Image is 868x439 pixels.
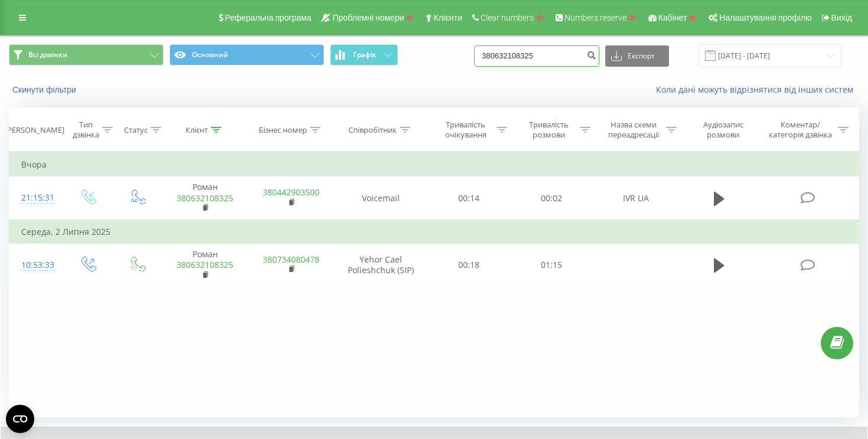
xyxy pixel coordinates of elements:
span: Numbers reserve [564,13,626,22]
span: Всі дзвінки [28,50,67,60]
span: Клієнти [433,13,462,22]
td: Yehor Cael Polieshchuk (SIP) [334,244,427,287]
div: Статус [124,125,148,135]
div: [PERSON_NAME] [5,125,64,135]
td: 00:18 [427,244,510,287]
button: Експорт [605,45,669,67]
div: Клієнт [185,125,208,135]
a: 380632108325 [177,259,233,270]
td: Вчора [9,153,859,176]
div: Бізнес номер [259,125,307,135]
span: Кабінет [658,13,687,22]
button: Скинути фільтри [9,84,82,95]
td: Voicemail [334,176,427,220]
span: Налаштування профілю [719,13,811,22]
button: Всі дзвінки [9,44,164,65]
div: Тип дзвінка [73,120,99,140]
div: Аудіозапис розмови [690,120,756,140]
td: Середа, 2 Липня 2025 [9,220,859,244]
div: 10:53:33 [21,254,50,277]
div: Коментар/категорія дзвінка [766,120,835,140]
div: 21:15:31 [21,186,50,209]
td: 00:14 [427,176,510,220]
span: Clear numbers [481,13,534,22]
div: Назва схеми переадресації [604,120,663,140]
td: Роман [162,244,248,287]
a: 380734080478 [263,254,319,265]
div: Тривалість очікування [438,120,494,140]
span: Проблемні номери [332,13,404,22]
span: Реферальна програма [225,13,312,22]
td: 00:02 [510,176,593,220]
span: Вихід [831,13,852,22]
button: Open CMP widget [6,405,34,433]
div: Співробітник [348,125,397,135]
a: 380442903500 [263,186,319,198]
td: IVR UA [593,176,679,220]
div: Тривалість розмови [521,120,577,140]
td: 01:15 [510,244,593,287]
button: Основний [169,44,324,65]
span: Графік [353,51,376,59]
a: 380632108325 [177,192,233,204]
td: Роман [162,176,248,220]
button: Графік [330,44,398,65]
input: Пошук за номером [474,45,599,67]
a: Коли дані можуть відрізнятися вiд інших систем [656,84,859,95]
